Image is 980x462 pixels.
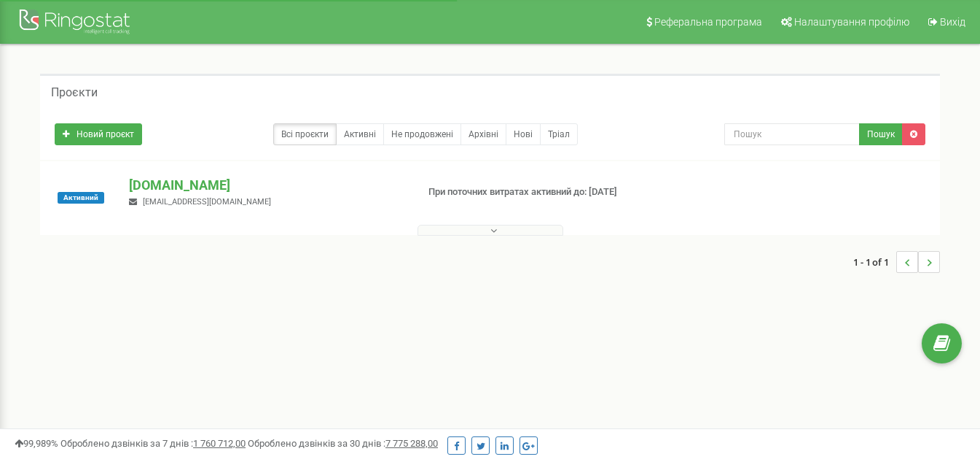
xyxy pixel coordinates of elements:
nav: ... [853,236,940,288]
span: Налаштування профілю [794,16,909,28]
span: Вихід [940,16,965,28]
a: Новий проєкт [55,123,142,145]
a: Не продовжені [383,123,461,145]
u: 1 760 712,00 [193,438,246,449]
p: [DOMAIN_NAME] [129,176,404,195]
span: Реферальна програма [654,16,762,28]
span: Оброблено дзвінків за 7 днів : [60,438,246,449]
h5: Проєкти [51,86,98,99]
input: Пошук [724,123,860,145]
span: Оброблено дзвінків за 30 днів : [248,438,438,449]
a: Архівні [460,123,506,145]
span: Активний [58,192,104,204]
u: 7 775 288,00 [385,438,438,449]
button: Пошук [859,123,903,145]
a: Всі проєкти [273,123,337,145]
a: Нові [506,123,541,145]
a: Тріал [540,123,578,145]
span: 99,989% [15,438,58,449]
span: 1 - 1 of 1 [853,251,896,273]
span: [EMAIL_ADDRESS][DOMAIN_NAME] [143,197,271,207]
p: При поточних витратах активний до: [DATE] [428,185,630,199]
a: Активні [336,123,384,145]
